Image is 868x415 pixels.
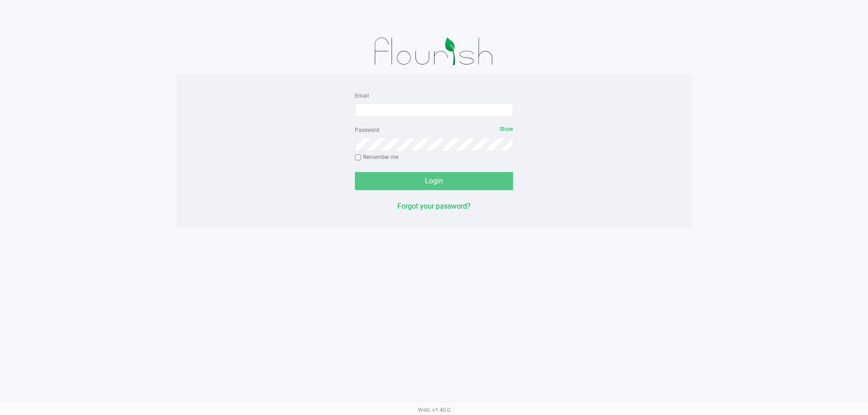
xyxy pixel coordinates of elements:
button: Forgot your password? [397,201,471,212]
input: Remember me [355,154,361,161]
label: Remember me [355,153,398,161]
span: Web: v1.40.0 [418,406,450,413]
span: Show [500,126,513,132]
label: Email [355,92,369,100]
label: Password [355,126,379,134]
